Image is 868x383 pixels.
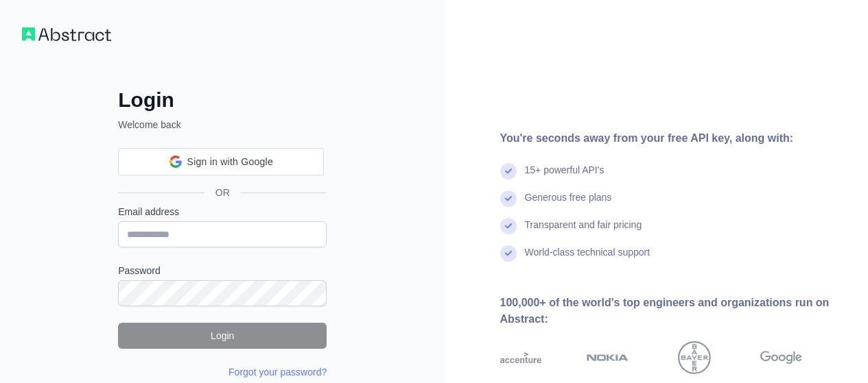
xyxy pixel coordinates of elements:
[22,27,111,41] img: Workflow
[678,341,711,374] img: bayer
[525,163,605,190] div: 15+ powerful API's
[118,264,327,277] label: Password
[500,341,542,374] img: accenture
[204,186,241,199] span: OR
[228,367,327,378] a: Forgot your password?
[500,163,517,180] img: check mark
[500,130,847,147] div: You're seconds away from your free API key, along with:
[118,323,327,349] button: Login
[500,190,517,207] img: check mark
[525,218,642,245] div: Transparent and fair pricing
[525,245,650,273] div: World-class technical support
[118,205,327,219] label: Email address
[118,118,327,132] p: Welcome back
[118,148,324,175] div: Sign in with Google
[587,341,629,374] img: nokia
[500,245,517,262] img: check mark
[760,341,802,374] img: google
[118,88,327,112] h2: Login
[525,190,612,218] div: Generous free plans
[187,155,273,169] span: Sign in with Google
[500,218,517,234] img: check mark
[500,295,847,328] div: 100,000+ of the world's top engineers and organizations run on Abstract:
